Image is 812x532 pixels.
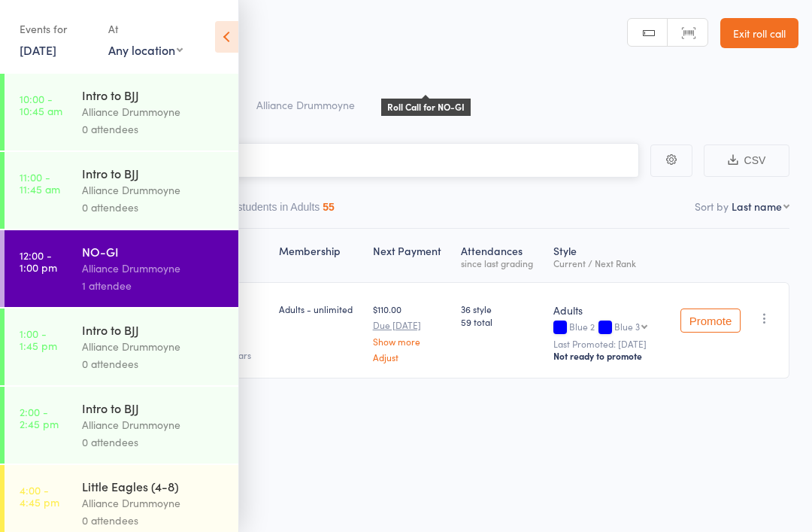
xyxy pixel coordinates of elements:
[5,74,238,150] a: 10:00 -10:45 amIntro to BJJAlliance Drummoyne0 attendees
[704,144,789,177] button: CSV
[720,18,798,48] a: Exit roll call
[82,433,226,451] div: 0 attendees
[455,236,547,275] div: Atten­dances
[373,302,449,362] div: $110.00
[547,236,664,275] div: Style
[256,97,355,112] span: Alliance Drummoyne
[553,302,658,318] div: Adults
[20,484,59,508] time: 4:00 - 4:45 pm
[23,143,639,178] input: Search by name
[5,309,238,385] a: 1:00 -1:45 pmIntro to BJJAlliance Drummoyne0 attendees
[82,478,226,494] div: Little Eagles (4-8)
[82,181,226,199] div: Alliance Drummoyne
[373,320,449,330] small: Due [DATE]
[82,416,226,433] div: Alliance Drummoyne
[20,93,62,117] time: 10:00 - 10:45 am
[82,494,226,512] div: Alliance Drummoyne
[279,302,361,315] div: Adults - unlimited
[461,302,541,315] span: 36 style
[323,201,335,213] div: 55
[82,512,226,529] div: 0 attendees
[108,41,183,58] div: Any location
[82,400,226,416] div: Intro to BJJ
[82,260,226,277] div: Alliance Drummoyne
[373,336,449,346] a: Show more
[680,309,741,333] button: Promote
[82,120,226,138] div: 0 attendees
[732,199,782,214] div: Last name
[82,243,226,260] div: NO-GI
[461,258,541,268] div: since last grading
[82,355,226,372] div: 0 attendees
[553,258,658,268] div: Current / Next Rank
[20,249,57,273] time: 12:00 - 1:00 pm
[553,350,658,362] div: Not ready to promote
[82,165,226,181] div: Intro to BJJ
[108,17,183,41] div: At
[553,339,658,349] small: Last Promoted: [DATE]
[273,236,367,275] div: Membership
[373,352,449,362] a: Adjust
[82,199,226,216] div: 0 attendees
[208,193,335,228] button: Other students in Adults55
[82,321,226,338] div: Intro to BJJ
[5,152,238,229] a: 11:00 -11:45 amIntro to BJJAlliance Drummoyne0 attendees
[461,315,541,328] span: 59 total
[20,41,56,58] a: [DATE]
[20,171,60,195] time: 11:00 - 11:45 am
[82,338,226,355] div: Alliance Drummoyne
[5,230,238,307] a: 12:00 -1:00 pmNO-GIAlliance Drummoyne1 attendee
[20,17,93,41] div: Events for
[553,321,658,334] div: Blue 2
[614,321,640,331] div: Blue 3
[5,387,238,464] a: 2:00 -2:45 pmIntro to BJJAlliance Drummoyne0 attendees
[82,87,226,103] div: Intro to BJJ
[82,277,226,294] div: 1 attendee
[20,406,59,430] time: 2:00 - 2:45 pm
[695,199,729,214] label: Sort by
[20,327,57,351] time: 1:00 - 1:45 pm
[82,103,226,120] div: Alliance Drummoyne
[367,236,455,275] div: Next Payment
[381,99,471,116] div: Roll Call for NO-GI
